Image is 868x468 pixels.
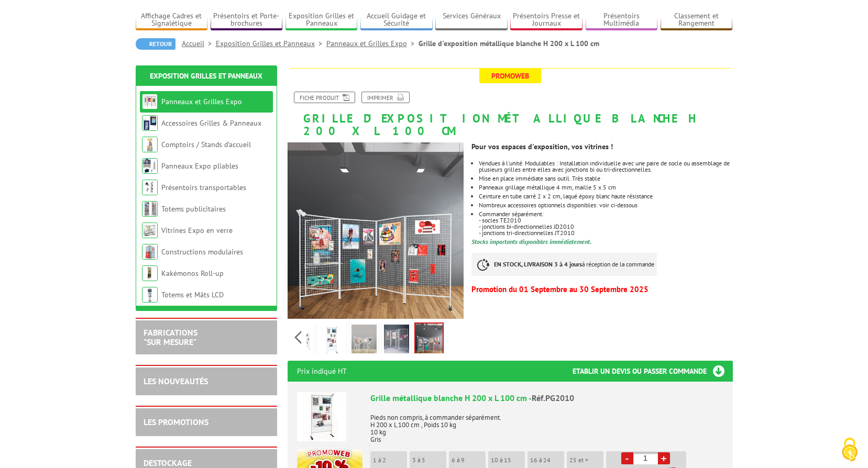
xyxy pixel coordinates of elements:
a: Services Généraux [435,12,508,29]
img: Vitrines Expo en verre [142,222,158,238]
p: 16 à 24 [530,456,564,464]
img: pg2010_grille_metallique_blanche_h200xl100_1.jpg [351,325,377,357]
p: Promotion du 01 Septembre au 30 Septembre 2025 [471,286,732,293]
img: Constructions modulaires [142,244,158,260]
img: Panneaux Expo pliables [142,158,158,174]
a: Accueil Guidage et Sécurité [360,12,433,29]
img: Kakémonos Roll-up [142,265,158,281]
div: Grille métallique blanche H 200 x L 100 cm - [370,392,723,404]
img: Présentoirs transportables [142,180,158,195]
a: Présentoirs transportables [161,183,246,192]
a: Présentoirs Presse et Journaux [510,12,583,29]
img: Totems et Mâts LCD [142,287,158,303]
img: Cookies (fenêtre modale) [837,437,863,463]
img: pg2010_grille_metallique_blanche_h200xl100_3.jpg [415,324,443,356]
a: Totems et Mâts LCD [161,290,224,299]
p: Prix indiqué HT [297,361,347,382]
img: Comptoirs / Stands d'accueil [142,137,158,152]
img: pg2010_grille_metallique_blanche_h200xl100_2.jpg [319,325,344,357]
p: à réception de la commande [471,253,657,276]
a: Exposition Grilles et Panneaux [150,71,262,81]
a: Comptoirs / Stands d'accueil [161,140,251,149]
a: LES PROMOTIONS [144,417,208,427]
a: Affichage Cadres et Signalétique [136,12,208,29]
a: Accessoires Grilles & Panneaux [161,118,261,128]
a: - [621,452,633,464]
strong: EN STOCK, LIVRAISON 3 à 4 jours [494,260,582,268]
span: Previous [293,329,303,346]
li: Commander séparément: - socles TE2010 - jonctions bi-directionnelles JD2010 - jonctions tri-direc... [479,211,732,236]
a: LES NOUVEAUTÉS [144,376,208,386]
a: Accueil [182,39,216,48]
img: Grille métallique blanche H 200 x L 100 cm [297,392,346,441]
p: 10 à 15 [491,456,525,464]
span: Promoweb [479,69,541,83]
a: DESTOCKAGE [144,458,192,468]
a: Présentoirs Multimédia [586,12,658,29]
a: Fiche produit [294,92,355,103]
span: Réf.PG2010 [532,393,574,403]
a: Exposition Grilles et Panneaux [216,39,326,48]
a: Kakémonos Roll-up [161,269,224,278]
p: 6 à 9 [452,456,486,464]
li: Nombreux accessoires optionnels disponibles: voir ci-dessous [479,202,732,208]
img: grille_exposition_metallique_blanche_200x100.jpg [384,325,409,357]
p: 25 et + [569,456,603,464]
p: Panneaux grillage métallique 4 mm, maille 5 x 5 cm [479,184,732,191]
a: Panneaux Expo pliables [161,161,238,171]
a: Totems publicitaires [161,204,226,214]
a: + [658,452,670,464]
a: Présentoirs et Porte-brochures [211,12,283,29]
a: Exposition Grilles et Panneaux [285,12,358,29]
a: Retour [136,38,175,50]
img: Accessoires Grilles & Panneaux [142,115,158,131]
a: Panneaux et Grilles Expo [161,97,242,106]
a: Vitrines Expo en verre [161,226,233,235]
font: Stocks importants disponibles immédiatement. [471,238,591,246]
a: FABRICATIONS"Sur Mesure" [144,327,197,347]
img: pg2010_grille_metallique_blanche_h200xl100_3.jpg [288,142,464,319]
li: Ceinture en tube carré 2 x 2 cm, laqué époxy blanc haute résistance [479,193,732,199]
h3: Etablir un devis ou passer commande [573,361,733,382]
img: Panneaux et Grilles Expo [142,94,158,109]
a: Classement et Rangement [661,12,733,29]
img: Totems publicitaires [142,201,158,217]
button: Cookies (fenêtre modale) [831,432,868,468]
p: 3 à 5 [412,456,446,464]
li: Vendues à l'unité. Modulables : Installation individuelle avec une paire de socle ou assemblage d... [479,160,732,173]
p: 1 à 2 [373,456,407,464]
li: Grille d'exposition métallique blanche H 200 x L 100 cm [419,38,599,49]
li: Mise en place immédiate sans outil. Très stable [479,175,732,182]
strong: Pour vos espaces d'exposition, vos vitrines ! [471,142,613,151]
a: Constructions modulaires [161,247,243,257]
p: Pieds non compris, à commander séparément. H 200 x L 100 cm , Poids 10 kg 10 kg Gris [370,407,723,443]
a: Panneaux et Grilles Expo [326,39,419,48]
a: Imprimer [361,92,410,103]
